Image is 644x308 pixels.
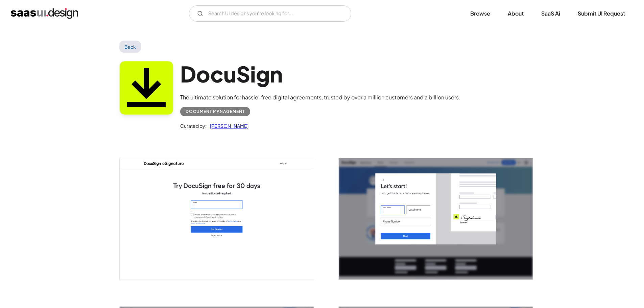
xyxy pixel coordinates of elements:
a: [PERSON_NAME] [207,122,248,130]
h1: DocuSign [180,61,460,87]
div: The ultimate solution for hassle-free digital agreements, trusted by over a million customers and... [180,93,460,101]
form: Email Form [189,5,351,22]
a: open lightbox [120,158,314,280]
img: 6423e2220ef2049abf135e87_Docusign%20Create%20your%20free%20account.png [120,158,314,280]
a: home [11,8,78,19]
div: Document Management [186,108,245,116]
a: About [500,6,532,21]
a: Back [119,41,141,53]
div: Curated by: [180,122,207,130]
a: SaaS Ai [533,6,568,21]
a: Browse [462,6,498,21]
a: Submit UI Request [570,6,633,21]
img: 6423e2232ffd4ae52b2599be_Docusign%20Let%20start.png [339,158,533,280]
a: open lightbox [339,158,533,280]
input: Search UI designs you're looking for... [189,5,351,22]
